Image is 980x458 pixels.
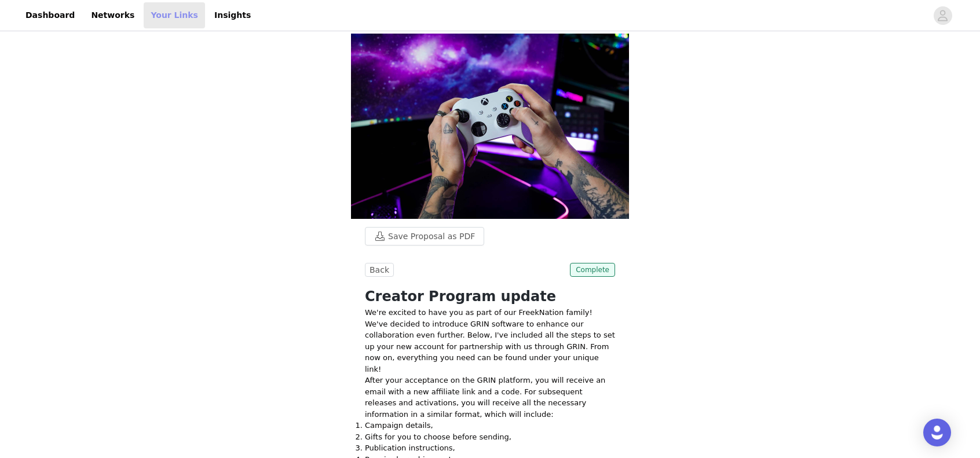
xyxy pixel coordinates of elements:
p: After your acceptance on the GRIN platform, you will receive an email with a new affiliate link a... [365,375,615,420]
li: Campaign details, [365,420,615,431]
span: Complete [570,263,615,277]
img: campaign image [351,34,629,219]
p: We're excited to have you as part of our FreekNation family! We've decided to introduce GRIN soft... [365,307,615,375]
li: Publication instructions, [365,442,615,454]
button: Back [365,263,394,277]
a: Dashboard [19,2,82,28]
div: avatar [937,6,948,25]
div: Open Intercom Messenger [923,419,951,446]
a: Your Links [144,2,205,28]
h1: Creator Program update [365,286,615,307]
button: Save Proposal as PDF [365,227,484,246]
a: Insights [207,2,258,28]
li: Gifts for you to choose before sending, [365,431,615,443]
a: Networks [84,2,141,28]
